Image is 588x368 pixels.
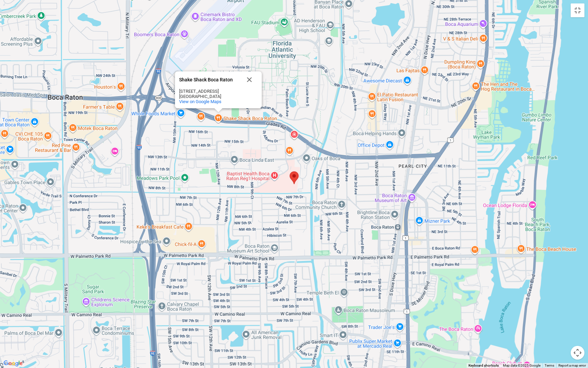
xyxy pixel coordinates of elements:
[175,71,262,108] div: Shake Shack Boca Raton
[179,77,241,82] div: Shake Shack Boca Raton
[179,94,241,99] div: [GEOGRAPHIC_DATA]
[179,99,221,104] a: View on Google Maps
[241,71,258,88] button: Close
[179,89,241,94] div: [STREET_ADDRESS]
